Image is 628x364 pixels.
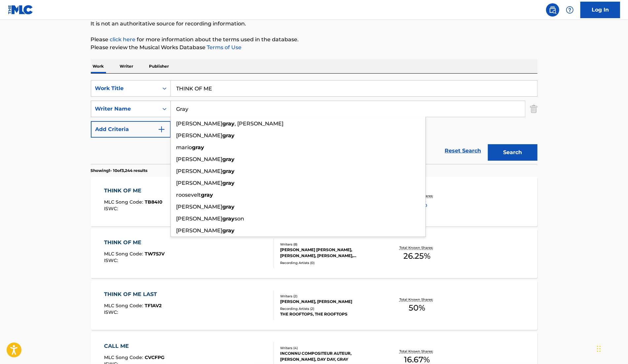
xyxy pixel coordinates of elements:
[223,132,235,139] strong: gray
[95,105,155,113] div: Writer Name
[91,44,537,51] p: Please review the Musical Works Database
[91,36,537,44] p: Please for more information about the terms used in the database.
[176,180,223,186] span: [PERSON_NAME]
[145,199,163,205] span: TB84I0
[145,303,162,309] span: TF1AV2
[176,227,223,234] span: [PERSON_NAME]
[176,156,223,162] span: [PERSON_NAME]
[488,144,537,161] button: Search
[176,192,201,198] span: roosevelt
[223,156,235,162] strong: gray
[145,251,165,257] span: TW75JV
[91,229,537,278] a: THINK OF MEMLC Song Code:TW75JVISWC:Writers (8)[PERSON_NAME] [PERSON_NAME], [PERSON_NAME], [PERSO...
[399,245,435,250] p: Total Known Shares:
[223,180,235,186] strong: gray
[104,290,162,298] div: THINK OF ME LAST
[104,309,120,315] span: ISWC :
[549,6,557,14] img: search
[95,84,155,92] div: Work Title
[399,297,435,302] p: Total Known Shares:
[280,299,380,305] div: [PERSON_NAME], [PERSON_NAME]
[8,5,33,15] img: MLC Logo
[104,251,145,257] span: MLC Song Code :
[280,247,380,259] div: [PERSON_NAME] [PERSON_NAME], [PERSON_NAME], [PERSON_NAME], [PERSON_NAME], [PERSON_NAME], [PERSON_...
[399,349,435,354] p: Total Known Shares:
[235,120,284,127] span: , [PERSON_NAME]
[104,206,120,212] span: ISWC :
[91,59,106,73] p: Work
[104,303,145,309] span: MLC Song Code :
[176,204,223,210] span: [PERSON_NAME]
[158,125,166,133] img: 9d2ae6d4665cec9f34b9.svg
[91,80,537,164] form: Search Form
[91,121,171,138] button: Add Criteria
[104,199,145,205] span: MLC Song Code :
[104,342,165,350] div: CALL ME
[176,168,223,174] span: [PERSON_NAME]
[235,215,244,222] span: son
[118,59,135,73] p: Writer
[223,215,235,222] strong: gray
[280,242,380,247] div: Writers ( 8 )
[192,144,204,150] strong: gray
[280,350,380,362] div: INCONNU COMPOSITEUR AUTEUR, [PERSON_NAME], DAY DAY, GRAY
[176,215,223,222] span: [PERSON_NAME]
[409,302,425,314] span: 50 %
[176,144,192,150] span: mario
[280,294,380,299] div: Writers ( 2 )
[145,354,165,360] span: CVCFPG
[91,168,148,174] p: Showing 1 - 10 of 3,244 results
[530,101,537,117] img: Delete Criterion
[223,204,235,210] strong: gray
[104,354,145,360] span: MLC Song Code :
[280,260,380,265] div: Recording Artists ( 0 )
[91,20,537,28] p: It is not an authoritative source for recording information.
[223,227,235,234] strong: gray
[91,177,537,226] a: THINK OF MEMLC Song Code:TB84I0ISWC:Writers (1)[PERSON_NAME]Recording Artists (0)Total Known Shar...
[91,281,537,330] a: THINK OF ME LASTMLC Song Code:TF1AV2ISWC:Writers (2)[PERSON_NAME], [PERSON_NAME]Recording Artists...
[597,339,601,359] div: Drag
[280,306,380,311] div: Recording Artists ( 2 )
[403,250,430,262] span: 26.25 %
[110,36,136,43] a: click here
[566,6,574,14] img: help
[280,346,380,350] div: Writers ( 4 )
[104,257,120,263] span: ISWC :
[442,144,485,158] a: Reset Search
[201,192,213,198] strong: gray
[223,120,235,127] strong: gray
[595,332,628,364] iframe: Chat Widget
[580,2,620,18] a: Log In
[546,3,559,17] a: Public Search
[223,168,235,174] strong: gray
[104,239,165,247] div: THINK OF ME
[563,3,576,17] div: Help
[206,44,242,50] a: Terms of Use
[176,132,223,139] span: [PERSON_NAME]
[104,187,163,195] div: THINK OF ME
[147,59,171,73] p: Publisher
[176,120,223,127] span: [PERSON_NAME]
[280,311,380,317] div: THE ROOFTOPS, THE ROOFTOPS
